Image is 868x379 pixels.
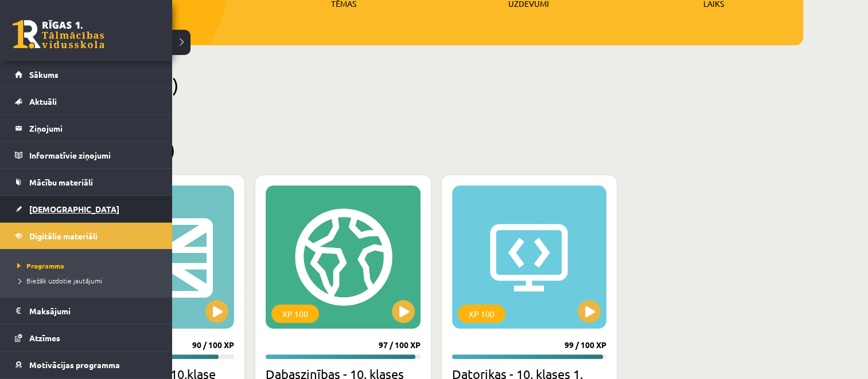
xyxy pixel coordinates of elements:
[69,139,803,161] h2: Pabeigtie (3)
[15,325,158,351] a: Atzīmes
[14,276,102,285] span: Biežāk uzdotie jautājumi
[14,260,161,271] a: Programma
[13,20,104,49] a: Rīgas 1. Tālmācības vidusskola
[15,115,158,141] a: Ziņojumi
[15,196,158,222] a: [DEMOGRAPHIC_DATA]
[29,69,59,80] span: Sākums
[29,298,158,324] legend: Maksājumi
[15,223,158,249] a: Digitālie materiāli
[14,275,161,286] a: Biežāk uzdotie jautājumi
[15,298,158,324] a: Maksājumi
[14,261,64,270] span: Programma
[29,204,119,214] span: [DEMOGRAPHIC_DATA]
[29,333,60,343] span: Atzīmes
[15,352,158,378] a: Motivācijas programma
[271,305,319,323] div: XP 100
[69,74,803,96] h2: Pieejamie (0)
[458,305,505,323] div: XP 100
[29,177,93,187] span: Mācību materiāli
[15,142,158,168] a: Informatīvie ziņojumi
[15,88,158,115] a: Aktuāli
[29,231,98,241] span: Digitālie materiāli
[15,169,158,195] a: Mācību materiāli
[15,61,158,88] a: Sākums
[29,142,158,168] legend: Informatīvie ziņojumi
[29,360,120,370] span: Motivācijas programma
[29,96,57,106] span: Aktuāli
[29,115,158,141] legend: Ziņojumi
